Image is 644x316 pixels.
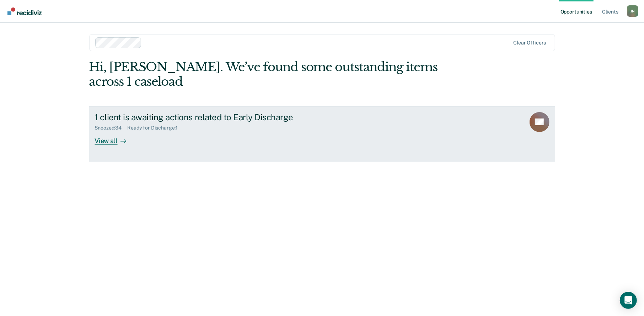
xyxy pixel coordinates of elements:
[95,112,344,122] div: 1 client is awaiting actions related to Early Discharge
[127,125,183,131] div: Ready for Discharge : 1
[620,292,637,309] div: Open Intercom Messenger
[627,5,638,17] div: J N
[627,5,638,17] button: Profile dropdown button
[7,7,42,15] img: Recidiviz
[89,106,555,162] a: 1 client is awaiting actions related to Early DischargeSnoozed:34Ready for Discharge:1View all
[95,131,135,145] div: View all
[89,60,462,89] div: Hi, [PERSON_NAME]. We’ve found some outstanding items across 1 caseload
[95,125,128,131] div: Snoozed : 34
[513,40,546,46] div: Clear officers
